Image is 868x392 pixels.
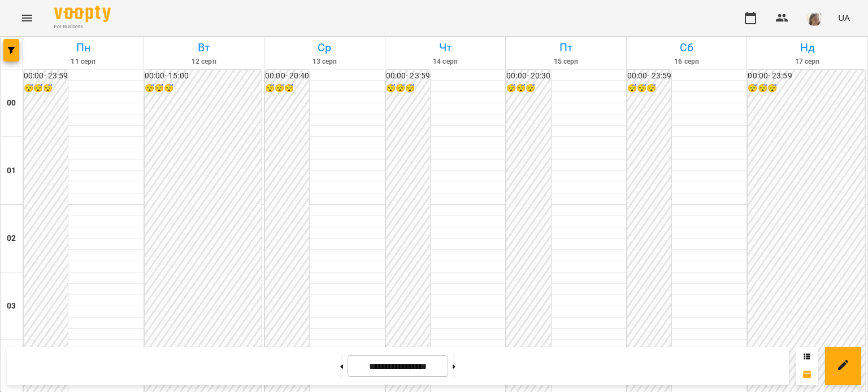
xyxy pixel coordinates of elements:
[24,82,68,95] h6: 😴😴😴
[265,82,309,95] h6: 😴😴😴
[806,10,822,26] img: 4795d6aa07af88b41cce17a01eea78aa.jpg
[146,39,263,56] h6: Вт
[749,56,866,67] h6: 17 серп
[628,56,745,67] h6: 16 серп
[54,23,111,30] span: For Business
[266,39,383,56] h6: Ср
[834,7,854,28] button: UA
[7,165,16,177] h6: 01
[838,12,850,24] span: UA
[386,70,430,82] h6: 00:00 - 23:59
[7,97,16,109] h6: 00
[506,82,550,95] h6: 😴😴😴
[387,39,504,56] h6: Чт
[145,82,262,95] h6: 😴😴😴
[748,82,865,95] h6: 😴😴😴
[145,70,262,82] h6: 00:00 - 15:00
[386,82,430,95] h6: 😴😴😴
[507,56,624,67] h6: 15 серп
[628,39,745,56] h6: Сб
[25,39,142,56] h6: Пн
[7,232,16,245] h6: 02
[146,56,263,67] h6: 12 серп
[54,6,111,22] img: Voopty Logo
[749,39,866,56] h6: Нд
[627,70,671,82] h6: 00:00 - 23:59
[506,70,550,82] h6: 00:00 - 20:30
[14,5,41,32] button: Menu
[507,39,624,56] h6: Пт
[7,300,16,312] h6: 03
[265,70,309,82] h6: 00:00 - 20:40
[24,70,68,82] h6: 00:00 - 23:59
[266,56,383,67] h6: 13 серп
[25,56,142,67] h6: 11 серп
[387,56,504,67] h6: 14 серп
[627,82,671,95] h6: 😴😴😴
[748,70,865,82] h6: 00:00 - 23:59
